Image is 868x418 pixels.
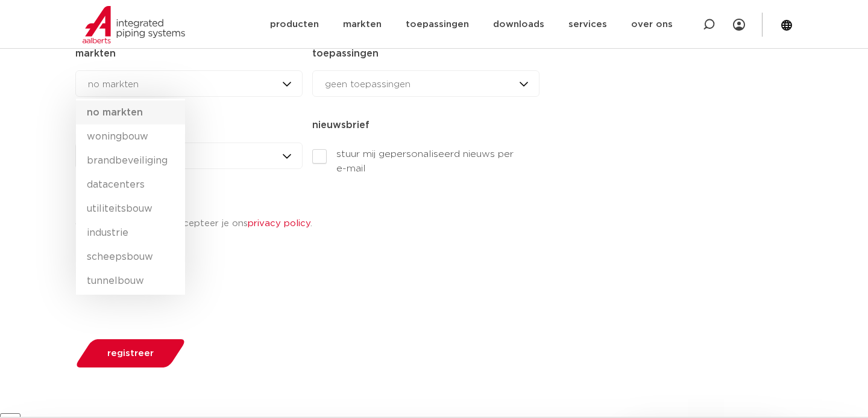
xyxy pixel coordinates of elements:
[76,124,185,149] li: woningbouw
[19,19,29,29] img: logo_orange.svg
[76,269,185,293] li: tunnelbouw
[76,149,185,173] li: brandbeveiliging
[131,71,206,79] div: Keywords op verkeer
[75,214,539,233] div: door verder te gaan, accepteer je ons .
[75,118,89,133] label: rol
[31,31,133,41] div: Domein: [DOMAIN_NAME]
[248,219,310,228] a: privacy policy
[88,80,139,89] span: no markten
[75,46,116,61] label: markten
[71,338,189,369] button: registreer
[33,70,43,79] img: tab_domain_overview_orange.svg
[107,349,154,358] span: registreer
[76,100,185,124] li: no markten
[76,173,185,197] li: datacenters
[76,245,185,269] li: scheepsbouw
[312,116,539,135] legend: nieuwsbrief
[46,71,105,79] div: Domeinoverzicht
[34,19,59,29] div: v 4.0.25
[76,221,185,245] li: industrie
[312,147,520,176] label: stuur mij gepersonaliseerd nieuws per e-mail
[75,255,115,269] label: CAPTCHA
[19,31,29,41] img: website_grey.svg
[118,70,128,79] img: tab_keywords_by_traffic_grey.svg
[75,272,259,319] iframe: reCAPTCHA
[325,80,410,89] span: geen toepassingen
[76,197,185,221] li: utiliteitsbouw
[312,46,379,61] label: toepassingen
